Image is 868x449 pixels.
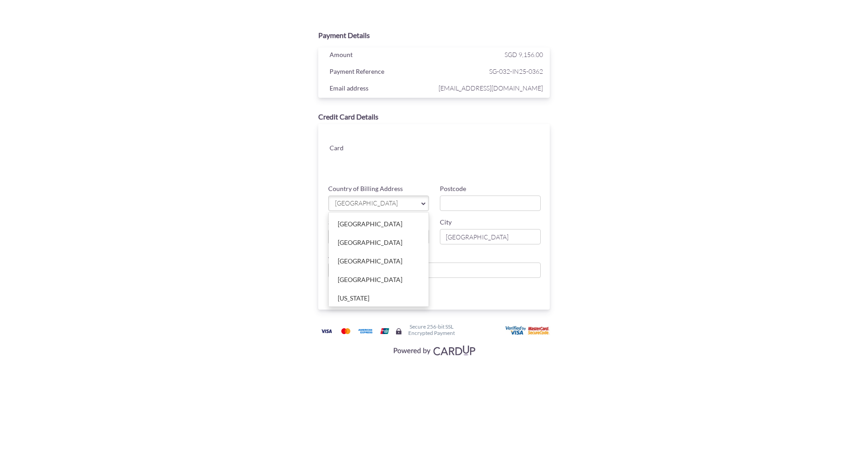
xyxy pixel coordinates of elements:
span: [GEOGRAPHIC_DATA] [334,199,414,208]
a: [GEOGRAPHIC_DATA] [329,234,429,252]
img: Mastercard [337,325,355,337]
h6: Secure 256-bit SSL Encrypted Payment [408,324,455,335]
img: Secure lock [395,328,402,335]
span: SG-032-IN25-0362 [436,66,543,77]
div: Amount [323,49,436,62]
img: Visa, Mastercard [389,342,479,358]
a: [GEOGRAPHIC_DATA] [329,252,429,270]
iframe: Secure card security code input frame [464,153,541,169]
img: Visa [317,325,335,337]
iframe: Secure card number input frame [387,133,542,149]
a: [GEOGRAPHIC_DATA] [329,271,429,289]
div: Payment Details [318,30,550,41]
div: Card [323,142,379,156]
label: City [440,218,452,227]
a: [GEOGRAPHIC_DATA] [328,196,429,211]
label: Postcode [440,184,466,193]
img: American Express [356,325,374,337]
div: Credit Card Details [318,112,550,122]
span: [EMAIL_ADDRESS][DOMAIN_NAME] [436,82,543,94]
div: Payment Reference [323,66,436,79]
span: SGD 9,156.00 [505,51,543,58]
a: [GEOGRAPHIC_DATA] [329,215,429,233]
div: Email address [323,82,436,96]
label: Country of Billing Address [328,184,403,193]
img: User card [505,326,551,336]
img: Union Pay [376,325,394,337]
iframe: Secure card expiration date input frame [387,153,463,169]
a: [US_STATE] [329,289,429,307]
